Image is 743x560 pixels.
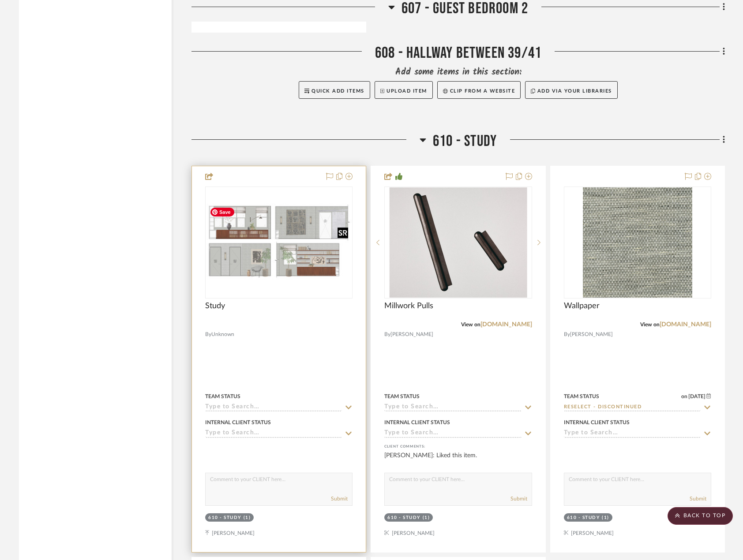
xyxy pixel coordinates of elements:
span: [DATE] [687,393,706,399]
input: Type to Search… [564,403,701,412]
a: [DOMAIN_NAME] [660,321,711,328]
button: Upload Item [375,81,433,99]
input: Type to Search… [564,429,701,438]
div: [PERSON_NAME]: Liked this item. [384,451,532,469]
div: Team Status [384,392,420,400]
div: Team Status [205,392,240,400]
input: Type to Search… [205,429,342,438]
input: Type to Search… [205,403,342,412]
div: 0 [564,187,711,298]
span: Wallpaper [564,301,600,311]
span: By [384,330,390,339]
div: Team Status [564,392,599,400]
input: Type to Search… [384,403,521,412]
button: Submit [331,495,348,503]
button: Submit [510,495,527,503]
div: (1) [423,515,430,521]
span: [PERSON_NAME] [390,330,433,339]
span: [PERSON_NAME] [570,330,613,339]
img: Millwork Pulls [389,187,527,298]
span: Save [210,208,234,217]
button: Submit [690,495,706,503]
div: (1) [602,515,609,521]
div: Internal Client Status [384,418,450,426]
span: By [564,330,570,339]
button: Quick Add Items [299,81,370,99]
div: 610 - STUDY [567,515,600,521]
span: View on [461,322,480,327]
div: Internal Client Status [564,418,630,426]
div: Internal Client Status [205,418,271,426]
button: Add via your libraries [525,81,618,99]
span: By [205,330,211,339]
div: Add some items in this section: [191,66,725,78]
div: 610 - STUDY [387,515,420,521]
input: Type to Search… [384,429,521,438]
div: 0 [385,187,531,298]
span: Quick Add Items [311,89,364,93]
span: Unknown [211,330,234,339]
span: Study [205,301,225,311]
span: on [681,394,687,399]
div: 610 - STUDY [208,515,241,521]
img: Wallpaper [583,187,693,298]
img: Study [206,203,352,281]
div: (1) [244,515,251,521]
button: Clip from a website [437,81,521,99]
span: Millwork Pulls [384,301,433,311]
span: 610 - STUDY [433,132,497,151]
scroll-to-top-button: BACK TO TOP [668,507,733,525]
div: 0 [206,187,352,298]
a: [DOMAIN_NAME] [480,321,532,328]
span: View on [640,322,660,327]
